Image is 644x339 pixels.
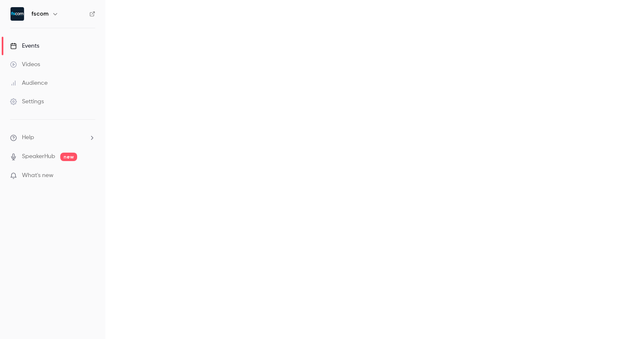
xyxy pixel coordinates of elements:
div: Videos [10,60,40,69]
span: new [60,153,77,161]
span: Help [22,133,34,142]
div: Audience [10,79,48,87]
a: SpeakerHub [22,152,55,161]
h6: fscom [31,10,48,18]
li: help-dropdown-opener [10,133,95,142]
img: fscom [11,7,24,21]
div: Events [10,42,39,50]
span: What's new [22,171,54,180]
div: Settings [10,97,44,106]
